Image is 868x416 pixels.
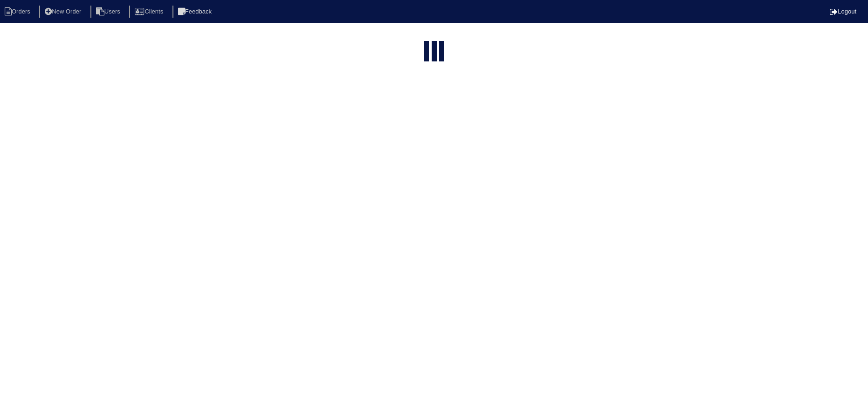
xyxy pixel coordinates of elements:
div: loading... [432,41,437,63]
li: New Order [39,6,89,18]
li: Clients [129,6,171,18]
a: Clients [129,8,171,15]
li: Feedback [172,6,219,18]
a: Logout [830,8,856,15]
a: Users [90,8,128,15]
li: Users [90,6,128,18]
a: New Order [39,8,89,15]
